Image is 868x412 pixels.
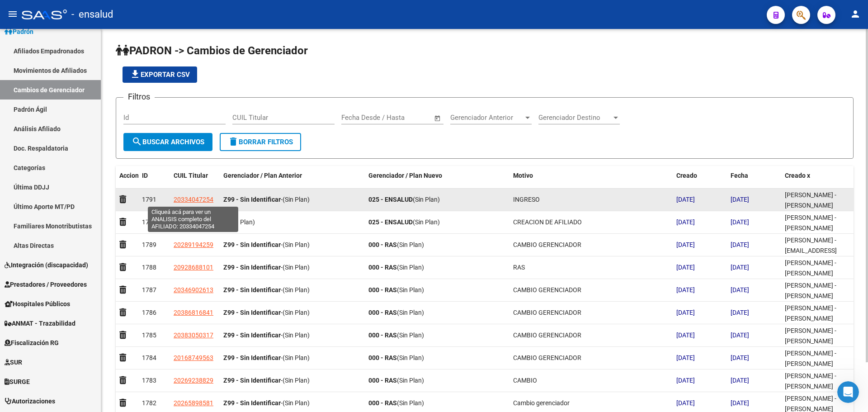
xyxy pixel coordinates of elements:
span: [DATE] [676,286,695,294]
span: CAMBIO GERENCIADOR [513,354,581,361]
span: 1784 [142,354,156,361]
span: (Sin Plan) [283,196,310,203]
span: (Sin Plan) [283,241,310,248]
span: 20269238829 [174,377,213,384]
span: [DATE] [676,377,695,384]
span: [DATE] [731,377,749,384]
span: Accion [119,172,139,179]
span: Fiscalización RG [5,338,59,348]
span: [DATE] [731,331,749,339]
span: [DATE] [731,286,749,294]
mat-icon: file_download [130,69,141,80]
span: (Sin Plan) [397,309,424,316]
span: (Sin Plan) [283,331,310,339]
span: Prestadores / Proveedores [5,279,87,289]
span: Hospitales Públicos [5,299,70,309]
span: CAMBIO GERENCIADOR [513,331,581,339]
strong: 000 - RAS [368,331,397,339]
strong: 000 - RAS [368,286,397,294]
span: - [223,196,310,203]
span: RAS [513,264,525,271]
strong: Z99 - Sin Identificar [223,264,281,271]
span: Gerenciador / Plan Nuevo [368,172,442,179]
span: INGRESO [513,196,540,203]
span: - [223,331,310,339]
span: - [223,286,310,294]
span: SURGE [5,377,30,387]
span: (Sin Plan) [413,196,440,203]
span: Creado [676,172,697,179]
span: - ensalud [71,5,113,24]
span: 1788 [142,264,156,271]
datatable-header-cell: Accion [116,166,138,196]
span: Integración (discapacidad) [5,260,88,270]
span: CUIL Titular [174,172,208,179]
strong: Z99 - Sin Identificar [223,196,281,203]
span: (Sin Plan) [413,218,440,226]
strong: Z99 - Sin Identificar [223,399,281,407]
span: [DATE] [731,218,749,226]
span: PADRON -> Cambios de Gerenciador [116,44,308,57]
datatable-header-cell: Creado [673,166,727,196]
button: Exportar CSV [123,66,197,83]
datatable-header-cell: CUIL Titular [170,166,220,196]
span: Gerenciador Destino [538,114,612,122]
span: 20383050317 [174,331,213,339]
span: [DATE] [676,196,695,203]
span: Exportar CSV [130,71,190,79]
span: 20265898581 [174,399,213,407]
span: - [223,264,310,271]
span: (Sin Plan) [283,377,310,384]
span: ANMAT - Trazabilidad [5,318,75,328]
span: 20928688101 [174,264,213,271]
span: 1791 [142,196,156,203]
span: CAMBIO GERENCIADOR [513,241,581,248]
strong: 000 - RAS [368,241,397,248]
span: 20168749563 [174,354,213,361]
span: 20334047254 [174,196,213,203]
span: (Sin Plan) [283,354,310,361]
span: (Sin Plan) [283,399,310,407]
strong: 000 - RAS [368,309,397,316]
datatable-header-cell: Motivo [509,166,673,196]
datatable-header-cell: Fecha [727,166,781,196]
h3: Filtros [123,90,155,103]
span: [PERSON_NAME] - [PERSON_NAME][EMAIL_ADDRESS][DOMAIN_NAME] [785,214,837,252]
strong: Z99 - Sin Identificar [223,377,281,384]
span: 1782 [142,399,156,407]
strong: 025 - ENSALUD [368,196,413,203]
strong: Z99 - Sin Identificar [223,331,281,339]
span: (Sin Plan) [397,264,424,271]
span: CAMBIO GERENCIADOR [513,309,581,316]
span: [DATE] [676,264,695,271]
button: Open calendar [433,113,443,123]
strong: 000 - RAS [368,399,397,407]
button: Borrar Filtros [220,133,301,151]
span: [DATE] [731,309,749,316]
span: 1787 [142,286,156,294]
span: (Sin Plan) [397,241,424,248]
strong: Z99 - Sin Identificar [223,241,281,248]
span: SUR [5,357,22,367]
span: [PERSON_NAME] - [PERSON_NAME][EMAIL_ADDRESS][DOMAIN_NAME] [785,259,837,297]
datatable-header-cell: Gerenciador / Plan Anterior [220,166,365,196]
span: (Sin Plan) [283,264,310,271]
span: [PERSON_NAME] - [PERSON_NAME][EMAIL_ADDRESS][DOMAIN_NAME] [785,327,837,365]
span: [DATE] [676,354,695,361]
span: (Sin Plan) [228,218,255,226]
span: 1785 [142,331,156,339]
strong: 000 - RAS [368,377,397,384]
span: (Sin Plan) [397,331,424,339]
span: [PERSON_NAME] - [PERSON_NAME][EMAIL_ADDRESS][DOMAIN_NAME] [785,282,837,320]
span: Fecha [731,172,748,179]
span: - [223,354,310,361]
span: (Sin Plan) [397,377,424,384]
span: (Sin Plan) [397,286,424,294]
input: Start date [341,114,371,122]
span: (Sin Plan) [397,399,424,407]
span: - [223,377,310,384]
span: ID [142,172,148,179]
span: [DATE] [676,241,695,248]
mat-icon: search [132,136,142,147]
span: - [223,218,255,226]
